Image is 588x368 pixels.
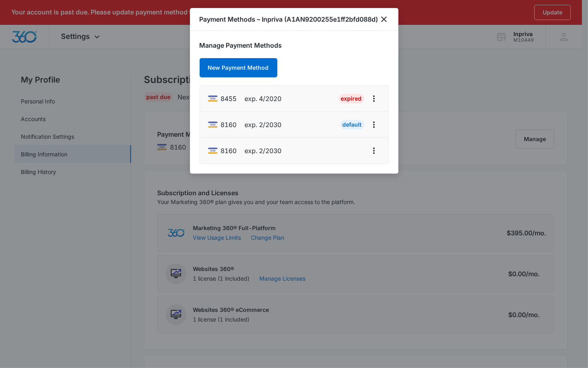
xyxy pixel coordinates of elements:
[379,14,389,24] button: close
[200,58,277,77] button: New Payment Method
[245,94,282,103] span: exp. 4/2020
[221,94,237,103] span: brandLabels.visa ending with
[200,14,378,24] h1: Payment Methods – Inpriva (A1AN9200255e1ff2bfd088d)
[340,120,364,129] div: Default
[245,146,282,156] span: exp. 2/2030
[368,144,380,157] button: actions.viewMore
[339,94,364,103] div: Expired
[368,92,380,105] button: actions.viewMore
[221,120,237,129] span: brandLabels.visa ending with
[221,146,237,156] span: brandLabels.visa ending with
[368,118,380,131] button: actions.viewMore
[200,40,389,50] h1: Manage Payment Methods
[245,120,282,129] span: exp. 2/2030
